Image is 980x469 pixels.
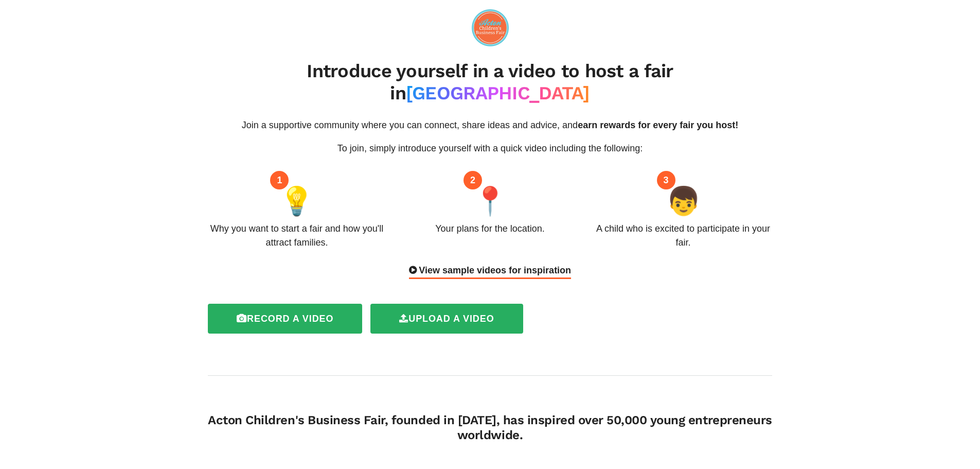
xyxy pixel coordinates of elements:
div: Your plans for the location. [435,222,544,236]
div: View sample videos for inspiration [409,264,571,279]
h2: Introduce yourself in a video to host a fair in [208,60,772,105]
label: Upload a video [370,304,523,334]
span: 📍 [473,180,507,222]
div: 2 [464,171,482,189]
span: 👦 [666,180,701,222]
span: earn rewards for every fair you host! [578,120,738,130]
span: 💡 [279,180,314,222]
h4: Acton Children's Business Fair, founded in [DATE], has inspired over 50,000 young entrepreneurs w... [208,413,772,442]
span: [GEOGRAPHIC_DATA] [406,82,590,104]
div: Why you want to start a fair and how you'll attract families. [208,222,386,250]
div: 3 [657,171,675,189]
label: Record a video [208,304,362,334]
p: Join a supportive community where you can connect, share ideas and advice, and [208,118,772,132]
p: To join, simply introduce yourself with a quick video including the following: [208,142,772,155]
div: A child who is excited to participate in your fair. [594,222,772,250]
div: 1 [270,171,289,189]
img: logo-09e7f61fd0461591446672a45e28a4aa4e3f772ea81a4ddf9c7371a8bcc222a1.png [472,9,509,46]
